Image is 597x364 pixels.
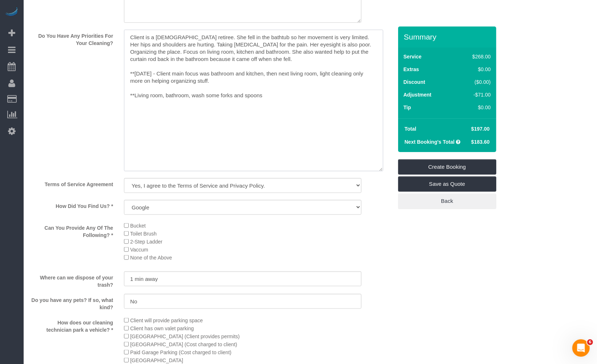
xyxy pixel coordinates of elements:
span: Bucket [130,223,146,229]
span: Paid Garage Parking (Cost charged to client) [130,350,232,356]
span: Toilet Brush [130,231,157,237]
input: Where can we dispose of your trash? [124,271,361,286]
div: -$71.00 [457,91,491,98]
label: Do you have any pets? If so, what kind? [25,294,119,311]
span: Vaccum [130,247,148,253]
label: How Did You Find Us? * [25,200,119,210]
span: $197.00 [471,126,490,132]
span: [GEOGRAPHIC_DATA] [130,358,183,364]
label: Do You Have Any Priorities For Your Cleaning? [25,30,119,47]
label: Discount [404,78,425,86]
span: [GEOGRAPHIC_DATA] (Cost charged to client) [130,342,237,348]
label: Extras [404,66,419,73]
span: $183.60 [471,139,490,145]
label: Terms of Service Agreement [25,178,119,188]
div: ($0.00) [457,78,491,86]
div: $268.00 [457,53,491,60]
label: How does our cleaning technician park a vehicle? * [25,316,119,334]
strong: Total [405,126,416,132]
h3: Summary [404,33,493,41]
a: Back [398,193,496,209]
span: [GEOGRAPHIC_DATA] (Client provides permits) [130,334,240,340]
span: None of the Above [130,255,172,261]
iframe: Intercom live chat [572,339,590,357]
div: $0.00 [457,104,491,111]
strong: Next Booking's Total [405,139,455,145]
input: Do you have any pets? If so, what kind? [124,294,361,309]
span: 2-Step Ladder [130,239,163,245]
img: Automaid Logo [4,7,19,17]
span: 6 [587,339,593,345]
label: Can You Provide Any Of The Following? * [25,222,119,239]
label: Adjustment [404,91,432,98]
label: Where can we dispose of your trash? [25,271,119,289]
span: Client will provide parking space [130,318,203,324]
label: Tip [404,104,411,111]
label: Service [404,53,422,60]
a: Create Booking [398,159,496,175]
div: $0.00 [457,66,491,73]
span: Client has own valet parking [130,326,194,332]
a: Save as Quote [398,176,496,192]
